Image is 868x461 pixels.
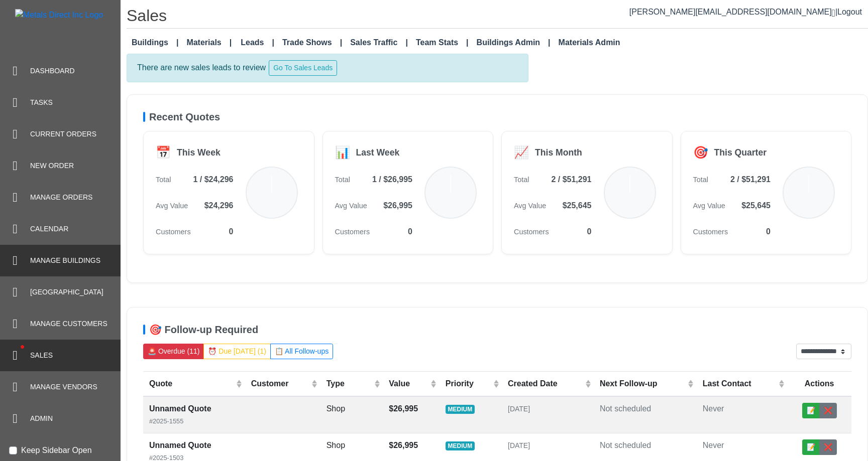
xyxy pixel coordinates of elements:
img: Metals Direct Inc Logo [15,9,103,21]
span: Total [514,175,529,186]
span: Calendar [30,224,68,234]
label: Keep Sidebar Open [21,444,92,456]
strong: Unnamed Quote [149,441,211,449]
div: 📈 [514,143,529,162]
span: Customers [156,227,191,238]
button: ❌ [819,403,837,418]
a: Team Stats [412,33,473,53]
div: Last Week [356,146,400,159]
span: Tasks [30,97,53,108]
h5: Recent Quotes [143,111,851,123]
span: [DATE] [508,441,530,449]
span: Sales [30,350,53,361]
div: Customer [251,378,309,390]
a: Leads [237,33,278,53]
span: 2 / $51,291 [551,174,591,186]
div: Quote [149,378,234,390]
div: | [629,6,862,18]
strong: Unnamed Quote [149,404,211,413]
div: 🎯 [693,143,708,162]
span: Customers [335,227,370,238]
div: Created Date [508,378,583,390]
div: Last Contact [703,378,776,390]
span: $26,995 [383,200,412,212]
div: Value [389,378,428,390]
span: $25,645 [563,200,592,212]
button: 📝 [802,403,820,418]
div: This Week [177,146,221,159]
a: Buildings Admin [473,33,555,53]
a: Trade Shows [278,33,346,53]
a: Sales Traffic [346,33,412,53]
span: Never [703,441,724,449]
span: Not scheduled [600,441,651,449]
span: [DATE] [508,405,530,413]
span: Customers [514,227,549,238]
span: Avg Value [156,201,188,212]
div: This Quarter [714,146,767,159]
small: #2025-1555 [149,417,183,425]
span: MEDIUM [446,441,475,450]
div: Actions [793,378,845,390]
a: [PERSON_NAME][EMAIL_ADDRESS][DOMAIN_NAME] [629,8,835,16]
span: Total [693,175,708,186]
a: Materials Admin [555,33,624,53]
h5: 🎯 Follow-up Required [143,324,851,336]
span: 0 [766,226,771,238]
button: 📋 All Follow-ups [270,344,333,359]
button: Go To Sales Leads [269,60,337,76]
span: Admin [30,413,53,424]
div: There are new sales leads to review [127,54,528,82]
div: Next Follow-up [600,378,685,390]
div: Priority [446,378,491,390]
button: ❌ [819,439,837,455]
button: ⏰ Due [DATE] (1) [203,344,271,359]
span: Manage Customers [30,319,107,329]
a: Buildings [128,33,182,53]
span: • [10,331,35,363]
span: 0 [229,226,234,238]
span: Not scheduled [600,404,651,413]
span: 1 / $26,995 [372,174,412,186]
span: New Order [30,161,74,171]
span: 0 [408,226,412,238]
span: Logout [837,8,862,16]
a: Go To Sales Leads [266,63,337,72]
span: Avg Value [514,201,546,212]
span: Manage Vendors [30,382,97,392]
div: This Month [535,146,582,159]
span: Manage Orders [30,192,92,203]
div: Type [327,378,372,390]
span: Total [156,175,171,186]
td: Shop [320,396,383,433]
span: Never [703,404,724,413]
div: 📅 [156,143,171,162]
div: 📊 [335,143,350,162]
span: Dashboard [30,66,75,76]
span: [GEOGRAPHIC_DATA] [30,287,103,297]
span: Avg Value [693,201,725,212]
span: 0 [587,226,592,238]
strong: $26,995 [389,404,418,413]
span: Total [335,175,350,186]
span: MEDIUM [446,405,475,414]
span: Avg Value [335,201,367,212]
button: 📝 [802,439,820,455]
span: $24,296 [204,200,234,212]
button: 🚨 Overdue (11) [143,344,204,359]
span: 1 / $24,296 [193,174,233,186]
a: Materials [182,33,236,53]
span: Customers [693,227,728,238]
span: Current Orders [30,129,96,139]
span: Manage Buildings [30,255,100,266]
h1: Sales [127,6,868,29]
strong: $26,995 [389,441,418,449]
span: $25,645 [741,200,771,212]
span: 2 / $51,291 [730,174,771,186]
